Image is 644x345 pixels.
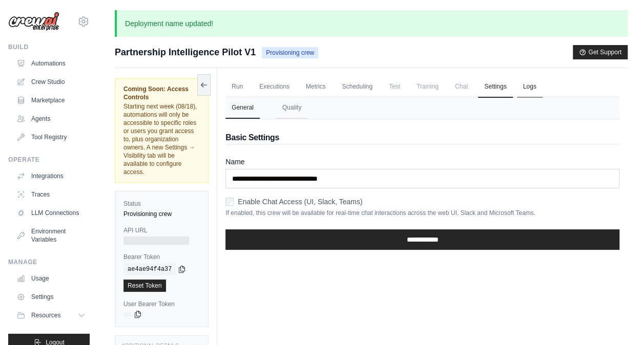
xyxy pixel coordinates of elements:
p: Deployment name updated! [115,10,628,37]
a: Integrations [12,168,90,184]
span: Training is not available until the deployment is complete [410,76,445,97]
span: Partnership Intelligence Pilot V1 [115,45,256,59]
label: API URL [123,226,200,234]
span: Provisioning crew [262,47,318,58]
span: Resources [31,311,60,319]
a: Traces [12,186,90,203]
a: Automations [12,55,90,72]
a: Metrics [300,76,332,98]
a: Settings [478,76,512,98]
a: Scheduling [336,76,379,98]
a: Environment Variables [12,223,90,248]
div: Build [8,43,90,51]
button: Quality [276,97,307,119]
span: Starting next week (08/18), automations will only be accessible to specific roles or users you gr... [123,103,197,176]
div: Manage [8,258,90,266]
a: LLM Connections [12,205,90,221]
span: Coming Soon: Access Controls [123,85,200,101]
a: Agents [12,111,90,127]
a: Tool Registry [12,129,90,145]
a: Run [225,76,249,98]
label: Status [123,200,200,208]
img: Logo [8,12,59,31]
a: Usage [12,270,90,287]
a: Logs [517,76,543,98]
label: Bearer Token [123,253,200,261]
a: Executions [253,76,296,98]
span: Chat is not available until the deployment is complete [449,76,474,97]
a: Marketplace [12,92,90,109]
div: Provisioning crew [123,210,200,218]
a: Settings [12,289,90,305]
label: Enable Chat Access (UI, Slack, Teams) [238,197,362,207]
div: Operate [8,156,90,164]
code: ae4ae94f4a37 [123,263,176,275]
nav: Tabs [225,97,619,119]
span: Test [383,76,406,97]
button: General [225,97,260,119]
button: Resources [12,307,90,324]
label: User Bearer Token [123,300,200,308]
label: Name [225,157,619,167]
h2: Basic Settings [225,132,619,144]
a: Crew Studio [12,74,90,90]
p: If enabled, this crew will be available for real-time chat interactions across the web UI, Slack ... [225,209,619,217]
button: Get Support [573,45,628,59]
a: Reset Token [123,279,166,292]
